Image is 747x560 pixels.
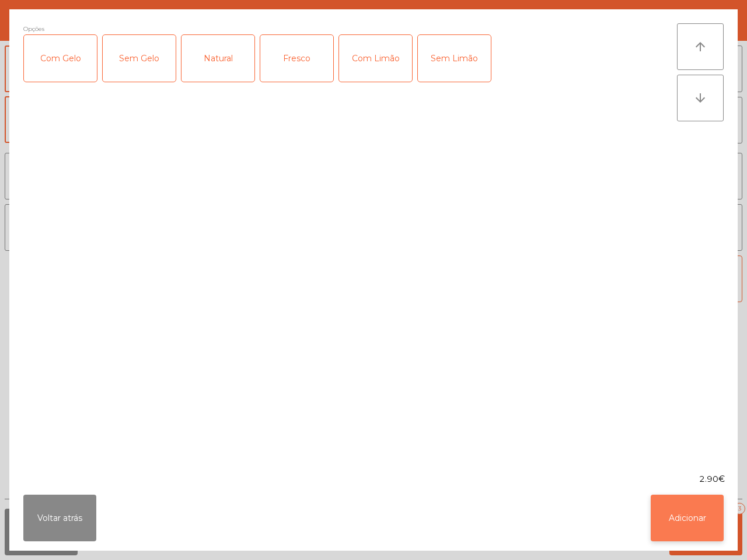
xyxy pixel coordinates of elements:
div: 2.90€ [9,473,738,485]
span: Opções [23,23,44,34]
div: Sem Limão [418,35,491,82]
div: Fresco [260,35,333,82]
button: Voltar atrás [23,495,96,541]
div: Com Limão [339,35,412,82]
div: Natural [181,35,254,82]
div: Sem Gelo [103,35,176,82]
button: Adicionar [651,495,724,541]
button: arrow_downward [677,75,724,121]
div: Com Gelo [24,35,97,82]
i: arrow_downward [693,91,707,105]
i: arrow_upward [693,40,707,54]
button: arrow_upward [677,23,724,70]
